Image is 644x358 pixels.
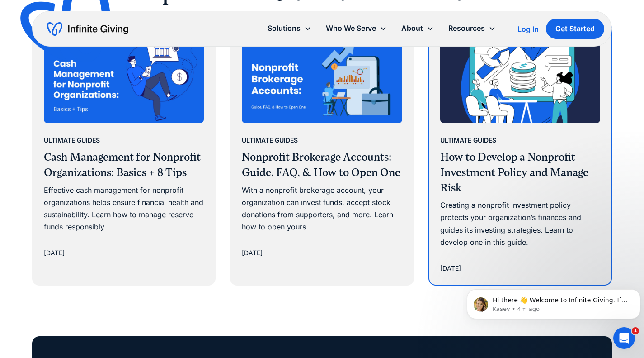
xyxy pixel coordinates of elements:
[326,22,376,34] div: Who We Serve
[441,19,503,38] div: Resources
[44,150,204,180] h3: Cash Management for Nonprofit Organizations: Basics + 8 Tips
[517,25,539,33] div: Log In
[401,22,423,34] div: About
[260,19,319,38] div: Solutions
[44,248,65,258] div: [DATE]
[33,22,215,269] a: Ultimate GuidesCash Management for Nonprofit Organizations: Basics + 8 TipsEffective cash managem...
[440,150,600,196] h3: How to Develop a Nonprofit Investment Policy and Manage Risk
[268,22,301,34] div: Solutions
[440,199,600,248] div: Creating a nonprofit investment policy protects your organization’s finances and guides its inves...
[231,22,413,269] a: Ultimate GuidesNonprofit Brokerage Accounts: Guide, FAQ, & How to Open OneWith a nonprofit broker...
[632,327,639,334] span: 1
[242,150,402,180] h3: Nonprofit Brokerage Accounts: Guide, FAQ, & How to Open One
[440,135,496,146] div: Ultimate Guides
[242,135,298,146] div: Ultimate Guides
[44,184,204,234] div: Effective cash management for nonprofit organizations helps ensure financial health and sustainab...
[613,327,635,349] iframe: Intercom live chat
[44,135,100,146] div: Ultimate Guides
[517,24,539,34] a: Log In
[448,22,485,34] div: Resources
[546,19,604,39] a: Get Started
[47,22,128,36] a: home
[242,248,263,258] div: [DATE]
[319,19,394,38] div: Who We Serve
[394,19,441,38] div: About
[429,22,611,285] a: Ultimate GuidesHow to Develop a Nonprofit Investment Policy and Manage RiskCreating a nonprofit i...
[242,184,402,234] div: With a nonprofit brokerage account, your organization can invest funds, accept stock donations fr...
[463,270,644,334] iframe: Intercom notifications message
[440,263,461,274] div: [DATE]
